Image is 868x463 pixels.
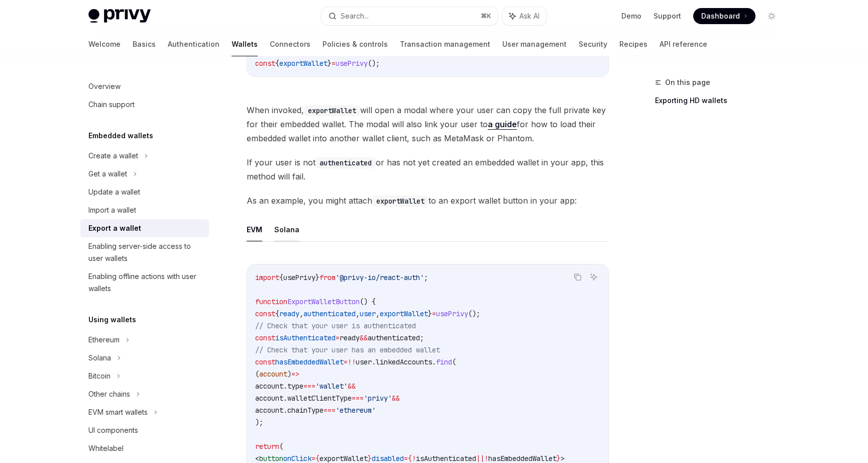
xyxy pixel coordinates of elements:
[315,454,319,463] span: {
[88,130,153,142] h5: Embedded wallets
[88,32,121,56] a: Welcome
[247,194,609,208] span: As an example, you might attach to an export wallet button in your app:
[88,314,136,326] h5: Using wallets
[336,273,424,282] span: '@privy-io/react-auth'
[488,454,557,463] span: hasEmbeddedWallet
[247,155,609,183] span: If your user is not or has not yet created an embedded wallet in your app, this method will fail.
[255,369,259,379] span: (
[283,382,287,391] span: .
[519,11,539,21] span: Ask AI
[436,309,468,318] span: usePrivy
[270,32,310,56] a: Connectors
[408,454,412,463] span: {
[619,32,647,56] a: Recipes
[557,454,561,463] span: }
[380,309,428,318] span: exportWallet
[287,394,352,403] span: walletClientType
[133,32,156,56] a: Basics
[283,394,287,403] span: .
[255,382,283,391] span: account
[88,222,141,234] div: Export a wallet
[315,273,319,282] span: }
[315,157,376,168] code: authenticated
[311,454,315,463] span: =
[255,273,279,282] span: import
[579,32,607,56] a: Security
[255,406,283,415] span: account
[372,454,404,463] span: disabled
[232,32,258,56] a: Wallets
[259,369,287,379] span: account
[80,237,209,267] a: Enabling server-side access to user wallets
[88,80,121,92] div: Overview
[432,357,436,366] span: .
[88,352,111,364] div: Solana
[88,424,138,436] div: UI components
[88,150,138,162] div: Create a wallet
[356,357,372,366] span: user
[392,394,400,403] span: &&
[275,59,279,68] span: {
[436,357,452,366] span: find
[352,394,364,403] span: ===
[80,421,209,439] a: UI components
[88,9,151,23] img: light logo
[287,297,360,306] span: ExportWalletButton
[488,119,517,130] a: a guide
[304,105,360,116] code: exportWallet
[88,406,148,418] div: EVM smart wallets
[368,59,380,68] span: ();
[80,219,209,237] a: Export a wallet
[356,309,360,318] span: ,
[275,333,336,342] span: isAuthenticated
[428,309,432,318] span: }
[416,454,476,463] span: isAuthenticated
[88,442,124,454] div: Whitelabel
[360,333,368,342] span: &&
[247,218,262,241] button: EVM
[275,309,279,318] span: {
[655,92,788,109] a: Exporting HD wallets
[279,273,283,282] span: {
[88,99,135,111] div: Chain support
[319,454,368,463] span: exportWallet
[360,297,376,306] span: () {
[255,418,263,427] span: );
[701,11,740,21] span: Dashboard
[348,357,356,366] span: !!
[561,454,565,463] span: >
[322,32,388,56] a: Policies & controls
[275,357,344,366] span: hasEmbeddedWallet
[400,32,490,56] a: Transaction management
[287,369,291,379] span: )
[341,10,369,22] div: Search...
[372,196,428,207] code: exportWallet
[80,267,209,298] a: Enabling offline actions with user wallets
[255,59,275,68] span: const
[693,8,755,24] a: Dashboard
[283,273,315,282] span: usePrivy
[323,406,336,415] span: ===
[279,442,283,451] span: (
[348,382,356,391] span: &&
[321,7,497,25] button: Search...⌘K
[412,454,416,463] span: !
[274,218,299,241] button: Solana
[476,454,484,463] span: ||
[587,270,600,284] button: Ask AI
[88,370,111,382] div: Bitcoin
[764,8,780,24] button: Toggle dark mode
[255,333,275,342] span: const
[376,357,432,366] span: linkedAccounts
[468,309,480,318] span: ();
[255,309,275,318] span: const
[255,454,259,463] span: <
[424,273,428,282] span: ;
[168,32,220,56] a: Authentication
[344,357,348,366] span: =
[255,442,279,451] span: return
[368,333,420,342] span: authenticated
[502,32,567,56] a: User management
[360,309,376,318] span: user
[80,183,209,201] a: Update a wallet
